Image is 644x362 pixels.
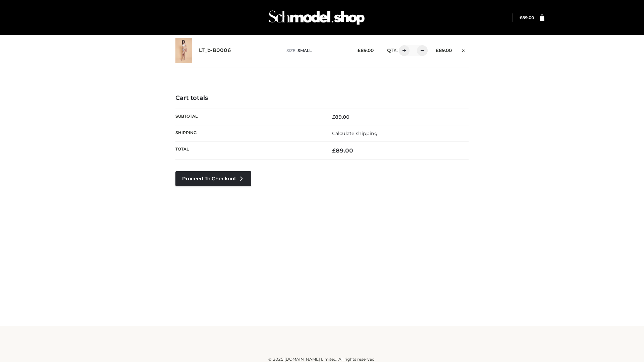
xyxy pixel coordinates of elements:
span: £ [358,48,361,53]
a: LT_b-B0006 [199,47,231,54]
span: £ [332,147,336,154]
bdi: 89.00 [436,48,452,53]
th: Subtotal [175,109,322,125]
p: size : [286,48,347,54]
span: £ [436,48,439,53]
span: SMALL [298,48,312,53]
h4: Cart totals [175,95,469,102]
bdi: 89.00 [520,15,534,20]
a: Proceed to Checkout [175,171,251,186]
div: QTY: [380,45,425,56]
th: Total [175,142,322,160]
img: Schmodel Admin 964 [266,4,367,31]
a: £89.00 [520,15,534,20]
th: Shipping [175,125,322,141]
bdi: 89.00 [358,48,374,53]
a: Calculate shipping [332,130,378,136]
span: £ [520,15,522,20]
span: £ [332,114,335,120]
bdi: 89.00 [332,147,353,154]
a: Remove this item [459,45,469,54]
bdi: 89.00 [332,114,350,120]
